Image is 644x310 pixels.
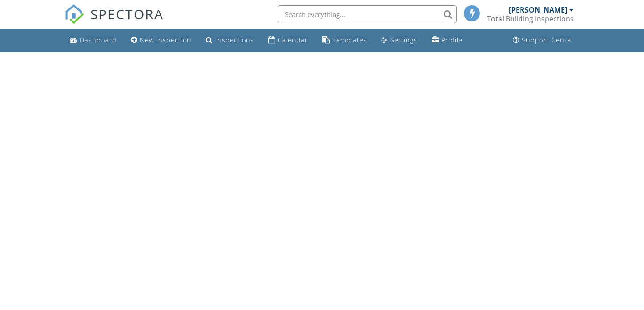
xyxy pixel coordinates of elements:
[80,36,117,44] div: Dashboard
[278,5,457,23] input: Search everything...
[64,12,164,31] a: SPECTORA
[428,32,466,49] a: Profile
[127,32,195,49] a: New Inspection
[390,36,417,44] div: Settings
[215,36,254,44] div: Inspections
[140,36,191,44] div: New Inspection
[278,36,308,44] div: Calendar
[202,32,258,49] a: Inspections
[90,4,164,23] span: SPECTORA
[319,32,371,49] a: Templates
[441,36,462,44] div: Profile
[509,32,578,49] a: Support Center
[265,32,312,49] a: Calendar
[487,14,574,23] div: Total Building Inspections
[522,36,574,44] div: Support Center
[66,32,120,49] a: Dashboard
[64,4,84,24] img: The Best Home Inspection Software - Spectora
[378,32,421,49] a: Settings
[509,5,567,14] div: [PERSON_NAME]
[332,36,367,44] div: Templates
